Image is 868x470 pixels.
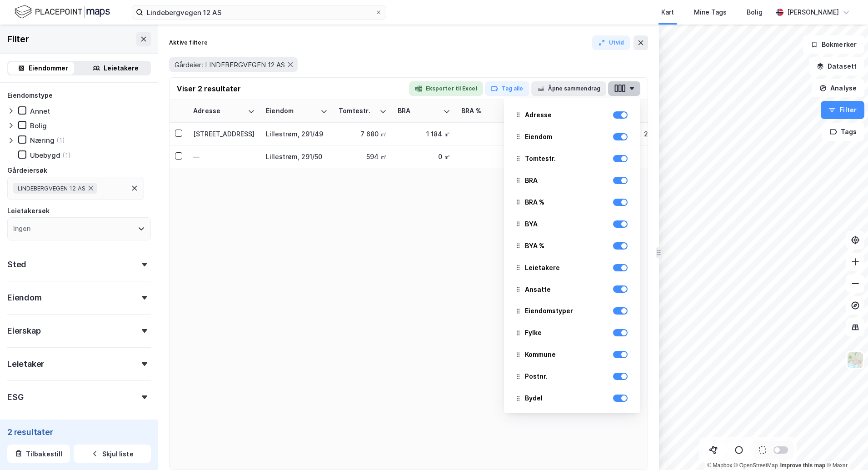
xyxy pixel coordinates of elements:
[30,151,60,160] div: Ubebygd
[7,426,151,437] div: 2 resultater
[485,81,529,96] button: Tag alle
[7,259,26,270] div: Sted
[175,60,285,69] span: Gårdeier: LINDEBERGVEGEN 12 AS
[511,170,633,190] div: BRA
[661,7,674,18] div: Kart
[461,107,512,115] div: BRA %
[525,175,538,186] div: BRA
[511,301,633,321] div: Eiendomstyper
[511,280,633,300] div: Ansatte
[780,462,825,469] a: Improve this map
[266,152,328,161] div: Lillestrøm, 291/50
[707,462,732,469] a: Mapbox
[847,351,864,369] img: Z
[525,284,551,295] div: Ansatte
[525,305,573,316] div: Eiendomstyper
[7,392,23,403] div: ESG
[7,32,29,46] div: Filter
[809,57,864,75] button: Datasett
[18,185,85,192] span: LINDEBERGVEGEN 12 AS
[511,410,633,430] div: Seksjonert
[461,129,523,139] div: 15 %
[525,371,548,382] div: Postnr.
[525,349,556,360] div: Kommune
[339,107,376,115] div: Tomtestr.
[531,81,607,96] button: Åpne sammendrag
[525,393,543,404] div: Bydel
[266,129,328,139] div: Lillestrøm, 291/49
[7,445,70,463] button: Tilbakestill
[525,131,552,142] div: Eiendom
[177,83,241,94] div: Viser 2 resultater
[15,4,110,20] img: logo.f888ab2527a4732fd821a326f86c7f29.svg
[525,327,542,338] div: Fylke
[398,152,450,161] div: 0 ㎡
[104,63,139,74] div: Leietakere
[398,107,439,115] div: BRA
[734,462,778,469] a: OpenStreetMap
[511,149,633,169] div: Tomtestr.
[525,153,556,164] div: Tomtestr.
[13,223,30,234] div: Ingen
[511,388,633,408] div: Bydel
[7,165,47,176] div: Gårdeiersøk
[511,105,633,125] div: Adresse
[511,127,633,147] div: Eiendom
[821,101,864,119] button: Filter
[266,107,317,115] div: Eiendom
[511,236,633,256] div: BYA %
[193,152,255,161] div: —
[525,110,552,120] div: Adresse
[56,136,65,145] div: (1)
[511,323,633,343] div: Fylke
[7,90,53,101] div: Eiendomstype
[694,7,727,18] div: Mine Tags
[193,107,244,115] div: Adresse
[193,129,255,139] div: [STREET_ADDRESS]
[803,35,864,54] button: Bokmerker
[7,325,40,336] div: Eierskap
[143,5,375,19] input: Søk på adresse, matrikkel, gårdeiere, leietakere eller personer
[7,359,44,370] div: Leietaker
[62,151,71,160] div: (1)
[823,426,868,470] iframe: Chat Widget
[461,152,523,161] div: —
[511,192,633,212] div: BRA %
[525,240,544,251] div: BYA %
[747,7,763,18] div: Bolig
[787,7,839,18] div: [PERSON_NAME]
[592,35,630,50] button: Utvid
[339,152,387,161] div: 594 ㎡
[339,129,387,139] div: 7 680 ㎡
[812,79,864,97] button: Analyse
[30,107,50,115] div: Annet
[525,219,538,230] div: BYA
[29,63,68,74] div: Eiendommer
[525,197,544,208] div: BRA %
[398,129,450,139] div: 1 184 ㎡
[525,262,560,273] div: Leietakere
[30,136,55,145] div: Næring
[7,205,50,216] div: Leietakersøk
[74,445,151,463] button: Skjul liste
[822,123,864,141] button: Tags
[511,345,633,365] div: Kommune
[30,121,47,130] div: Bolig
[511,258,633,278] div: Leietakere
[511,214,633,234] div: BYA
[169,39,208,46] div: Aktive filtere
[409,81,483,96] button: Eksporter til Excel
[511,366,633,386] div: Postnr.
[7,292,42,303] div: Eiendom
